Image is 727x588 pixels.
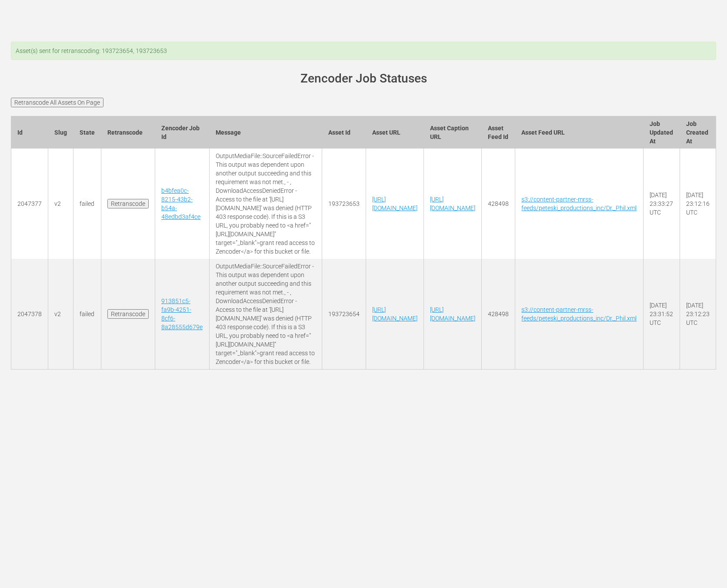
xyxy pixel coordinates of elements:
a: s3://content-partner-mrss-feeds/peteski_productions_inc/Dr._Phil.xml [521,196,637,211]
a: [URL][DOMAIN_NAME] [430,196,475,211]
th: Asset Feed Id [482,116,515,149]
td: v2 [48,259,73,370]
th: Asset URL [366,116,424,149]
td: [DATE] 23:12:16 UTC [680,149,716,259]
td: OutputMediaFile::SourceFailedError - This output was dependent upon another output succeeding and... [209,259,322,370]
th: Message [209,116,322,149]
td: 428498 [482,259,515,370]
td: [DATE] 23:31:52 UTC [644,259,680,370]
td: 2047377 [11,149,48,259]
td: v2 [48,149,73,259]
th: Asset Caption URL [424,116,482,149]
td: [DATE] 23:12:23 UTC [680,259,716,370]
input: Retranscode [107,199,149,208]
th: Asset Feed URL [515,116,644,149]
th: Slug [48,116,73,149]
a: 913851c5-fa9b-4251-8cf6-8a28555d679e [161,297,203,330]
td: OutputMediaFile::SourceFailedError - This output was dependent upon another output succeeding and... [209,149,322,259]
h1: Zencoder Job Statuses [23,72,704,86]
td: 193723653 [322,149,366,259]
a: s3://content-partner-mrss-feeds/peteski_productions_inc/Dr._Phil.xml [521,306,637,322]
td: failed [73,149,101,259]
td: failed [73,259,101,370]
div: Asset(s) sent for retranscoding: 193723654, 193723653 [11,42,716,60]
th: Retranscode [101,116,155,149]
th: Asset Id [322,116,366,149]
a: b4bfea0c-8215-43b2-b54a-48edbd3af4ce [161,187,200,220]
th: Zencoder Job Id [155,116,210,149]
input: Retranscode All Assets On Page [11,98,103,107]
th: Id [11,116,48,149]
td: 2047378 [11,259,48,370]
td: [DATE] 23:33:27 UTC [644,149,680,259]
th: Job Updated At [644,116,680,149]
a: [URL][DOMAIN_NAME] [372,196,417,211]
a: [URL][DOMAIN_NAME] [430,306,475,322]
td: 428498 [482,149,515,259]
th: Job Created At [680,116,716,149]
a: [URL][DOMAIN_NAME] [372,306,417,322]
input: Retranscode [107,309,149,319]
td: 193723654 [322,259,366,370]
th: State [73,116,101,149]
